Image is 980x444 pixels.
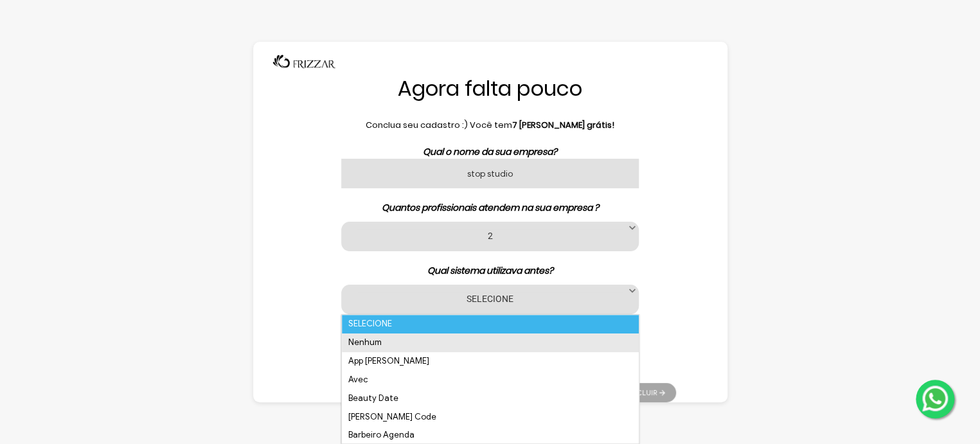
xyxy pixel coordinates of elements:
[305,201,676,215] p: Quantos profissionais atendem na sua empresa ?
[357,229,622,242] label: 2
[305,327,676,341] p: Veio por algum de nossos parceiros?
[342,333,639,352] li: Nenhum
[357,292,622,305] label: SELECIONE
[305,145,676,159] p: Qual o nome da sua empresa?
[612,377,676,402] ul: Pagination
[341,159,638,188] input: Nome da sua empresa
[342,389,639,408] li: Beauty Date
[920,383,950,414] img: whatsapp.png
[512,119,614,131] b: 7 [PERSON_NAME] grátis!
[305,264,676,278] p: Qual sistema utilizava antes?
[342,352,639,371] li: App [PERSON_NAME]
[305,75,676,102] h1: Agora falta pouco
[342,371,639,389] li: Avec
[342,315,639,333] li: SELECIONE
[342,408,639,427] li: [PERSON_NAME] Code
[305,119,676,132] p: Conclua seu cadastro :) Você tem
